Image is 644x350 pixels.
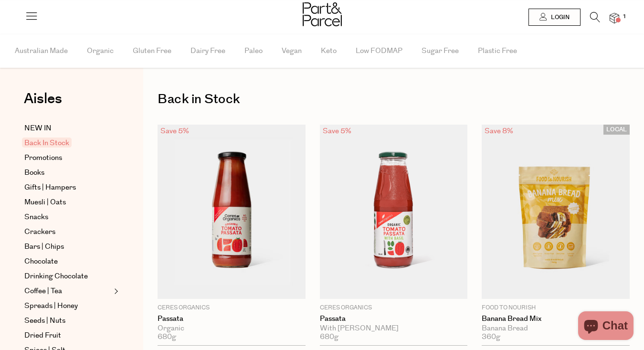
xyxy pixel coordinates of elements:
span: Seeds | Nuts [24,315,65,327]
a: Crackers [24,226,111,238]
p: Ceres Organics [320,304,468,312]
span: Gifts | Hampers [24,182,76,193]
span: 360g [482,333,500,341]
span: Crackers [24,226,55,238]
a: Passata [158,315,306,323]
span: 1 [620,12,629,21]
h1: Back in Stock [158,88,630,110]
span: Coffee | Tea [24,286,62,297]
p: Ceres Organics [158,304,306,312]
a: Gifts | Hampers [24,182,111,193]
span: Back In Stock [22,138,72,148]
span: 680g [320,333,338,341]
span: NEW IN [24,123,52,134]
div: Save 8% [482,125,516,138]
div: Banana Bread [482,324,630,333]
a: Muesli | Oats [24,197,111,208]
span: Login [549,13,570,21]
a: Promotions [24,152,111,164]
span: Dairy Free [190,34,225,68]
p: Food to Nourish [482,304,630,312]
img: Part&Parcel [303,2,342,26]
a: Aisles [24,92,62,116]
span: Chocolate [24,256,58,267]
a: Seeds | Nuts [24,315,111,327]
a: Coffee | Tea [24,286,111,297]
a: 1 [610,13,619,23]
span: Books [24,167,44,179]
span: Gluten Free [133,34,171,68]
span: 680g [158,333,176,341]
a: Books [24,167,111,179]
div: Organic [158,324,306,333]
div: With [PERSON_NAME] [320,324,468,333]
span: Bars | Chips [24,241,64,253]
span: Dried Fruit [24,330,61,341]
inbox-online-store-chat: Shopify online store chat [575,311,636,342]
span: Muesli | Oats [24,197,66,208]
a: Back In Stock [24,138,111,149]
a: Snacks [24,212,111,223]
span: Organic [87,34,114,68]
img: Passata [158,125,306,299]
a: Dried Fruit [24,330,111,341]
a: Passata [320,315,468,323]
div: Save 5% [320,125,354,138]
img: Passata [320,125,468,299]
span: Drinking Chocolate [24,271,88,282]
a: NEW IN [24,123,111,134]
div: Save 5% [158,125,192,138]
a: Bars | Chips [24,241,111,253]
img: Banana Bread Mix [482,125,630,299]
span: Snacks [24,212,48,223]
span: Aisles [24,88,62,109]
span: LOCAL [603,125,630,135]
span: Vegan [282,34,302,68]
span: Promotions [24,152,62,164]
a: Login [528,9,581,26]
a: Banana Bread Mix [482,315,630,323]
a: Spreads | Honey [24,300,111,312]
span: Keto [321,34,337,68]
span: Paleo [244,34,263,68]
span: Plastic Free [478,34,517,68]
a: Chocolate [24,256,111,267]
span: Sugar Free [422,34,459,68]
button: Expand/Collapse Coffee | Tea [112,286,118,297]
span: Spreads | Honey [24,300,78,312]
span: Low FODMAP [356,34,402,68]
a: Drinking Chocolate [24,271,111,282]
span: Australian Made [15,34,68,68]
